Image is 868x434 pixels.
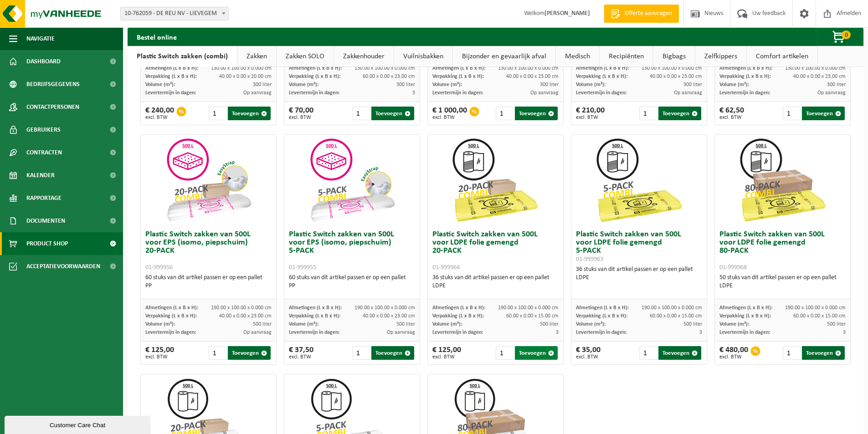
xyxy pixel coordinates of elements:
div: € 240,00 [145,107,174,120]
button: Toevoegen [515,346,558,360]
input: 1 [352,346,371,360]
span: Afmetingen (L x B x H): [719,305,772,311]
span: Verpakking (L x B x H): [576,313,627,319]
a: Vuilnisbakken [394,46,452,67]
span: Gebruikers [26,118,61,141]
span: Verpakking (L x B x H): [432,74,484,79]
span: 3 [556,330,559,335]
img: 01-999955 [307,135,398,226]
span: Afmetingen (L x B x H): [289,66,342,71]
span: Verpakking (L x B x H): [432,313,484,319]
div: 50 stuks van dit artikel passen er op een pallet [719,274,846,290]
div: 36 stuks van dit artikel passen er op een pallet [432,274,559,290]
span: Afmetingen (L x B x H): [576,305,629,311]
span: 40.00 x 0.00 x 23.00 cm [219,313,272,319]
img: 01-999964 [450,135,541,226]
span: 01-999963 [576,256,603,263]
span: Levertermijn in dagen: [145,90,196,96]
button: Toevoegen [371,107,414,120]
span: Levertermijn in dagen: [719,90,770,96]
span: Levertermijn in dagen: [145,330,196,335]
div: 36 stuks van dit artikel passen er op een pallet [576,266,702,282]
button: Toevoegen [515,107,558,120]
a: Bijzonder en gevaarlijk afval [453,46,555,67]
input: 1 [496,107,514,120]
h3: Plastic Switch zakken van 500L voor LDPE folie gemengd 20-PACK [432,230,559,271]
span: 10-762059 - DE REU NV - LIEVEGEM [121,7,228,20]
span: Afmetingen (L x B x H): [289,305,342,311]
span: Verpakking (L x B x H): [719,74,771,79]
span: 300 liter [396,82,415,87]
span: Verpakking (L x B x H): [719,313,771,319]
div: € 35,00 [576,346,601,360]
span: 130.00 x 100.00 x 0.000 cm [354,66,415,71]
span: 190.00 x 100.00 x 0.000 cm [354,305,415,311]
span: Afmetingen (L x B x H): [432,66,485,71]
span: 500 liter [396,322,415,327]
span: 60.00 x 0.00 x 15.00 cm [793,313,846,319]
div: € 1 000,00 [432,107,467,120]
span: Volume (m³): [432,82,462,87]
span: Op aanvraag [243,90,272,96]
span: 3 [412,90,415,96]
span: Navigatie [26,27,55,50]
div: € 70,00 [289,107,313,120]
a: Recipiënten [600,46,653,67]
span: excl. BTW [432,354,461,360]
span: 01-999964 [432,264,460,271]
span: Afmetingen (L x B x H): [145,66,198,71]
span: Levertermijn in dagen: [576,330,627,335]
span: 40.00 x 0.00 x 23.00 cm [793,74,846,79]
input: 1 [209,346,227,360]
span: 130.00 x 100.00 x 0.000 cm [211,66,272,71]
h3: Plastic Switch zakken van 500L voor EPS (isomo, piepschuim) 20-PACK [145,230,272,271]
span: Levertermijn in dagen: [289,330,339,335]
span: 300 liter [683,82,702,87]
span: Acceptatievoorwaarden [26,255,100,278]
span: Product Shop [26,232,68,255]
span: 3 [843,330,846,335]
button: 0 [817,28,863,46]
a: Zakken SOLO [277,46,334,67]
div: € 210,00 [576,107,605,120]
span: Volume (m³): [719,322,749,327]
span: Afmetingen (L x B x H): [576,66,629,71]
span: 500 liter [683,322,702,327]
span: excl. BTW [576,115,605,120]
a: Zakken [237,46,276,67]
span: 500 liter [827,322,846,327]
div: € 125,00 [432,346,461,360]
span: Levertermijn in dagen: [432,330,483,335]
input: 1 [352,107,371,120]
span: Afmetingen (L x B x H): [432,305,485,311]
span: Op aanvraag [530,90,559,96]
span: 190.00 x 100.00 x 0.000 cm [642,305,702,311]
span: excl. BTW [289,354,313,360]
span: Afmetingen (L x B x H): [145,305,198,311]
span: 300 liter [253,82,272,87]
input: 1 [783,107,801,120]
h3: Plastic Switch zakken van 500L voor LDPE folie gemengd 5-PACK [576,230,702,263]
span: 10-762059 - DE REU NV - LIEVEGEM [120,7,229,20]
span: Op aanvraag [817,90,846,96]
span: Volume (m³): [432,322,462,327]
button: Toevoegen [802,346,845,360]
span: 500 liter [253,322,272,327]
span: 60.00 x 0.00 x 15.00 cm [650,313,702,319]
button: Toevoegen [228,107,271,120]
div: LDPE [719,282,846,290]
span: 300 liter [540,82,559,87]
span: 130.00 x 100.00 x 0.000 cm [785,66,846,71]
img: 01-999968 [737,135,828,226]
span: 40.00 x 0.00 x 23.00 cm [363,313,415,319]
span: 500 liter [540,322,559,327]
span: 01-999955 [289,264,316,271]
h2: Bestel online [128,28,186,46]
span: Offerte aanvragen [622,9,674,18]
span: Volume (m³): [145,82,175,87]
a: Zelfkippers [695,46,746,67]
span: Op aanvraag [674,90,702,96]
span: Volume (m³): [576,322,606,327]
span: 40.00 x 0.00 x 23.00 cm [650,74,702,79]
span: 190.00 x 100.00 x 0.000 cm [211,305,272,311]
